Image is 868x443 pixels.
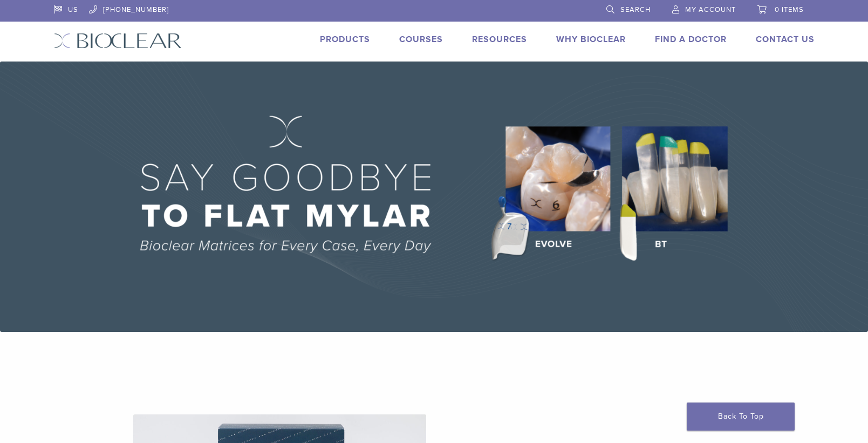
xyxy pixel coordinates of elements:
[399,34,443,45] a: Courses
[620,5,651,14] span: Search
[655,34,727,45] a: Find A Doctor
[756,34,815,45] a: Contact Us
[556,34,626,45] a: Why Bioclear
[472,34,527,45] a: Resources
[685,5,736,14] span: My Account
[54,33,182,49] img: Bioclear
[687,403,795,431] a: Back To Top
[320,34,370,45] a: Products
[775,5,804,14] span: 0 items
